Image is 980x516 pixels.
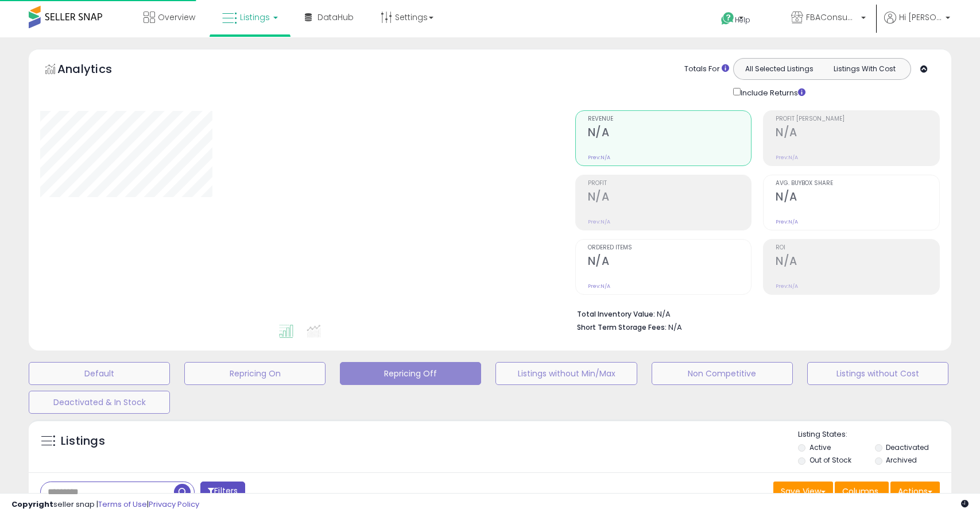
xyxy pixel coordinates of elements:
span: Help [735,15,750,25]
button: Non Competitive [652,362,793,385]
small: Prev: N/A [776,154,798,161]
span: Revenue [588,116,752,122]
h2: N/A [588,255,752,270]
b: Short Term Storage Fees: [577,322,667,332]
button: Deactivated & In Stock [29,391,170,414]
h2: N/A [588,126,752,141]
button: Listings With Cost [822,61,907,76]
b: Total Inventory Value: [577,309,655,319]
h2: N/A [588,190,752,206]
span: Overview [158,11,195,23]
button: Listings without Cost [807,362,948,385]
a: Hi [PERSON_NAME] [884,11,950,37]
button: Listings without Min/Max [495,362,637,385]
span: Profit [588,180,752,187]
div: Include Returns [725,86,819,99]
small: Prev: N/A [588,283,610,290]
h2: N/A [776,126,939,141]
span: Avg. Buybox Share [776,180,939,187]
div: seller snap | | [11,499,199,510]
button: Repricing On [184,362,326,385]
span: Listings [240,11,270,23]
li: N/A [577,306,931,320]
span: Profit [PERSON_NAME] [776,116,939,122]
button: Default [29,362,170,385]
span: Hi [PERSON_NAME] [899,11,942,23]
span: ROI [776,245,939,251]
h5: Analytics [57,61,134,80]
span: Ordered Items [588,245,752,251]
span: FBAConsumerGoods [806,11,858,23]
i: Get Help [721,11,735,26]
span: DataHub [317,11,354,23]
div: Totals For [684,64,729,75]
h2: N/A [776,255,939,270]
small: Prev: N/A [588,218,610,225]
small: Prev: N/A [776,218,798,225]
strong: Copyright [11,499,53,510]
button: All Selected Listings [737,61,822,76]
small: Prev: N/A [588,154,610,161]
span: N/A [668,322,682,333]
h2: N/A [776,190,939,206]
a: Help [712,3,773,37]
small: Prev: N/A [776,283,798,290]
button: Repricing Off [340,362,481,385]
